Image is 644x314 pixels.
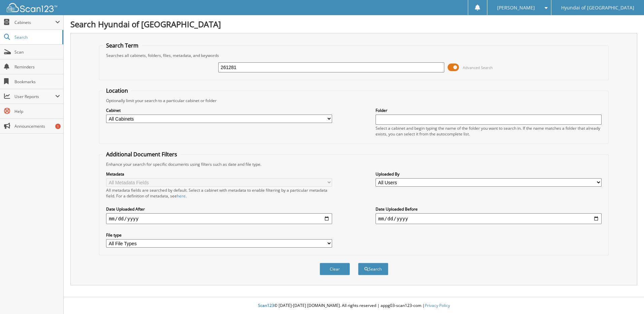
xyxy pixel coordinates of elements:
[14,64,60,70] span: Reminders
[376,206,602,212] label: Date Uploaded Before
[14,94,55,99] span: User Reports
[376,125,602,137] div: Select a cabinet and begin typing the name of the folder you want to search in. If the name match...
[497,6,535,10] span: [PERSON_NAME]
[463,65,493,70] span: Advanced Search
[320,263,350,275] button: Clear
[376,107,602,113] label: Folder
[14,20,55,25] span: Cabinets
[358,263,388,275] button: Search
[103,151,181,158] legend: Additional Document Filters
[106,171,332,177] label: Metadata
[64,297,644,314] div: © [DATE]-[DATE] [DOMAIN_NAME]. All rights reserved | appg03-scan123-com |
[103,42,142,49] legend: Search Term
[70,19,637,30] h1: Search Hyundai of [GEOGRAPHIC_DATA]
[103,53,605,58] div: Searches all cabinets, folders, files, metadata, and keywords
[106,107,332,113] label: Cabinet
[14,79,60,85] span: Bookmarks
[14,34,59,40] span: Search
[103,87,131,94] legend: Location
[14,108,60,114] span: Help
[106,187,332,199] div: All metadata fields are searched by default. Select a cabinet with metadata to enable filtering b...
[177,193,186,199] a: here
[14,49,60,55] span: Scan
[103,161,605,167] div: Enhance your search for specific documents using filters such as date and file type.
[55,124,61,129] div: 1
[376,171,602,177] label: Uploaded By
[14,123,60,129] span: Announcements
[106,232,332,238] label: File type
[106,213,332,224] input: start
[7,3,57,12] img: scan123-logo-white.svg
[106,206,332,212] label: Date Uploaded After
[425,303,450,308] a: Privacy Policy
[258,303,274,308] span: Scan123
[376,213,602,224] input: end
[103,98,605,103] div: Optionally limit your search to a particular cabinet or folder
[561,6,634,10] span: Hyundai of [GEOGRAPHIC_DATA]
